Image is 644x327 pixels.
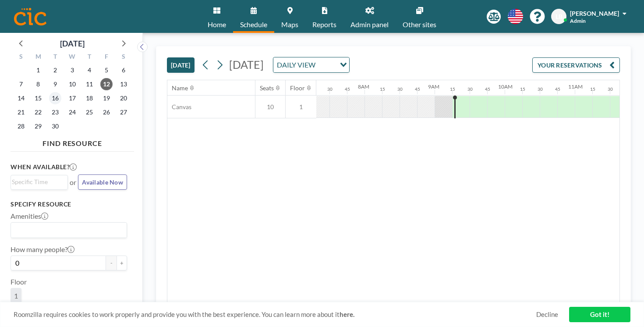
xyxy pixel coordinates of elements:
span: Tuesday, September 23, 2025 [49,106,61,118]
div: W [64,52,81,63]
button: + [117,256,127,270]
span: [PERSON_NAME] [570,10,619,17]
span: Tuesday, September 16, 2025 [49,92,61,104]
div: 30 [467,86,473,92]
div: 15 [380,86,385,92]
span: Friday, September 19, 2025 [100,92,113,104]
button: Available Now [78,174,127,190]
span: Sunday, September 21, 2025 [15,106,27,118]
div: 11AM [568,83,583,90]
span: Schedule [240,21,267,28]
button: - [106,256,117,270]
div: S [115,52,132,63]
span: Thursday, September 18, 2025 [83,92,96,104]
span: 1 [286,103,316,111]
div: T [47,52,64,63]
div: T [81,52,98,63]
span: Reports [312,21,336,28]
span: Saturday, September 27, 2025 [117,106,130,118]
span: 1 [14,291,18,300]
div: 15 [450,86,455,92]
span: Maps [281,21,298,28]
span: Home [208,21,226,28]
h4: FIND RESOURCE [11,135,134,148]
span: or [70,178,76,187]
span: Monday, September 1, 2025 [32,64,44,76]
span: Friday, September 26, 2025 [100,106,113,118]
div: 9AM [428,83,439,90]
div: Search for option [273,57,349,72]
div: 45 [555,86,560,92]
div: 45 [485,86,490,92]
div: [DATE] [60,37,85,50]
span: [DATE] [229,58,264,71]
div: 8AM [358,83,369,90]
span: Roomzilla requires cookies to work properly and provide you with the best experience. You can lea... [14,310,536,319]
span: Sunday, September 28, 2025 [15,120,27,132]
span: Canvas [167,103,191,111]
span: Sunday, September 7, 2025 [15,78,27,90]
span: Tuesday, September 2, 2025 [49,64,61,76]
span: Tuesday, September 9, 2025 [49,78,61,90]
div: 30 [327,86,333,92]
div: Seats [260,84,274,92]
span: Available Now [82,178,123,186]
span: Monday, September 29, 2025 [32,120,44,132]
span: Wednesday, September 10, 2025 [66,78,78,90]
div: F [98,52,115,63]
span: Friday, September 5, 2025 [100,64,113,76]
div: Floor [290,84,305,92]
a: Decline [536,310,558,319]
span: Thursday, September 11, 2025 [83,78,96,90]
span: Thursday, September 25, 2025 [83,106,96,118]
span: Wednesday, September 17, 2025 [66,92,78,104]
span: LB [556,13,563,21]
input: Search for option [12,177,63,187]
span: Monday, September 22, 2025 [32,106,44,118]
span: Friday, September 12, 2025 [100,78,113,90]
div: 45 [415,86,420,92]
button: [DATE] [167,57,195,73]
input: Search for option [12,224,122,236]
div: M [30,52,47,63]
div: 30 [397,86,403,92]
div: 15 [590,86,595,92]
span: Wednesday, September 3, 2025 [66,64,78,76]
label: Floor [11,277,27,286]
h3: Specify resource [11,200,127,208]
span: 10 [255,103,285,111]
span: Sunday, September 14, 2025 [15,92,27,104]
a: Got it! [569,307,630,322]
div: 30 [608,86,613,92]
span: Saturday, September 20, 2025 [117,92,130,104]
img: organization-logo [14,8,46,25]
input: Search for option [318,59,335,71]
span: DAILY VIEW [275,59,317,71]
div: 30 [538,86,543,92]
div: 10AM [498,83,513,90]
div: Search for option [11,223,127,238]
span: Monday, September 15, 2025 [32,92,44,104]
label: How many people? [11,245,74,254]
span: Other sites [403,21,436,28]
span: Admin [570,18,586,24]
span: Monday, September 8, 2025 [32,78,44,90]
span: Thursday, September 4, 2025 [83,64,96,76]
span: Admin panel [350,21,389,28]
label: Amenities [11,212,48,220]
div: Name [172,84,188,92]
span: Saturday, September 13, 2025 [117,78,130,90]
button: YOUR RESERVATIONS [532,57,620,73]
a: here. [340,310,354,318]
div: S [13,52,30,63]
div: 45 [345,86,350,92]
span: Saturday, September 6, 2025 [117,64,130,76]
span: Tuesday, September 30, 2025 [49,120,61,132]
div: Search for option [11,175,67,188]
span: Wednesday, September 24, 2025 [66,106,78,118]
div: 15 [520,86,525,92]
